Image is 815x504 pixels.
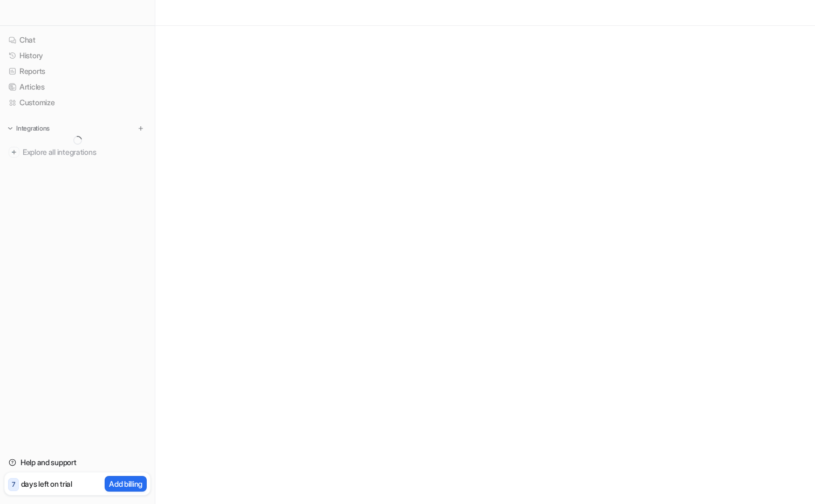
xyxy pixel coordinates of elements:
img: menu_add.svg [137,125,145,132]
span: Explore all integrations [23,144,146,161]
button: Integrations [4,123,53,134]
a: Customize [4,95,150,110]
a: Chat [4,32,150,47]
a: Reports [4,64,150,79]
a: Articles [4,79,150,94]
img: expand menu [6,125,14,132]
button: Add billing [105,476,147,492]
p: Add billing [109,478,142,489]
p: 7 [12,480,15,489]
a: History [4,48,150,63]
a: Help and support [4,455,150,470]
img: explore all integrations [9,147,19,158]
p: Integrations [16,124,50,133]
a: Explore all integrations [4,145,150,160]
p: days left on trial [21,478,72,489]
